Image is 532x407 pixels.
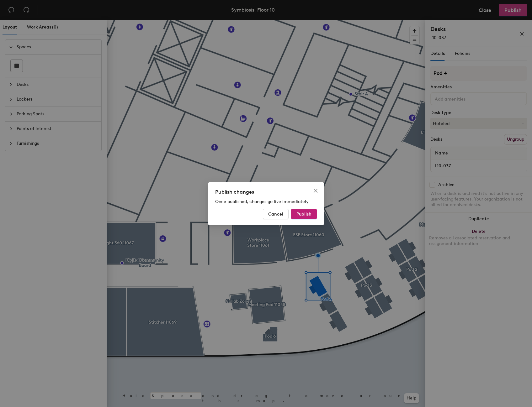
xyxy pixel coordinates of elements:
span: Once published, changes go live immediately [215,199,309,204]
button: Close [311,186,321,196]
div: Publish changes [215,188,317,196]
button: Cancel [263,209,289,219]
button: Publish [291,209,317,219]
span: Cancel [268,211,283,217]
span: Publish [296,211,311,217]
span: close [313,188,318,193]
span: Close [311,188,321,193]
